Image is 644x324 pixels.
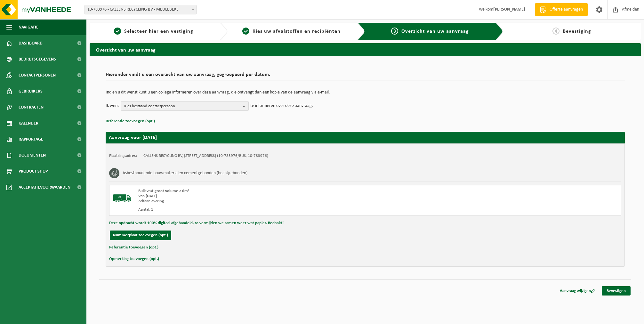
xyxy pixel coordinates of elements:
[138,199,391,204] div: Zelfaanlevering
[138,194,157,198] strong: Van [DATE]
[552,28,559,35] span: 4
[493,7,525,12] strong: [PERSON_NAME]
[121,101,249,111] button: Kies bestaand contactpersoon
[85,5,197,14] span: 10-783976 - CALLENS RECYCLING BV - MEULEBEKE
[19,163,48,179] span: Product Shop
[242,28,249,35] span: 2
[109,154,137,158] strong: Plaatsingsadres:
[19,83,43,99] span: Gebruikers
[106,101,119,111] p: Ik wens
[106,72,625,81] h2: Hieronder vindt u een overzicht van uw aanvraag, gegroepeerd per datum.
[124,101,240,111] span: Kies bestaand contactpersoon
[19,35,43,51] span: Dashboard
[124,29,193,34] span: Selecteer hier een vestiging
[602,286,631,296] a: Bevestigen
[231,28,353,35] a: 2Kies uw afvalstoffen en recipiënten
[391,28,398,35] span: 3
[401,29,469,34] span: Overzicht van uw aanvraag
[19,51,56,67] span: Bedrijfsgegevens
[106,117,155,126] button: Referentie toevoegen (opt.)
[109,255,159,263] button: Opmerking toevoegen (opt.)
[138,207,391,212] div: Aantal: 1
[19,19,38,35] span: Navigatie
[563,29,591,34] span: Bevestiging
[19,115,38,131] span: Kalender
[113,189,132,208] img: BL-SO-LV.png
[90,43,641,56] h2: Overzicht van uw aanvraag
[109,219,284,227] button: Deze opdracht wordt 100% digitaal afgehandeld, zo vermijden we samen weer wat papier. Bedankt!
[535,3,588,16] a: Offerte aanvragen
[93,28,215,35] a: 1Selecteer hier een vestiging
[253,29,341,34] span: Kies uw afvalstoffen en recipiënten
[19,147,46,163] span: Documenten
[109,135,157,140] strong: Aanvraag voor [DATE]
[19,131,43,147] span: Rapportage
[106,90,625,95] p: Indien u dit wenst kunt u een collega informeren over deze aanvraag, die ontvangt dan een kopie v...
[109,243,158,252] button: Referentie toevoegen (opt.)
[114,28,121,35] span: 1
[123,168,247,178] h3: Asbesthoudende bouwmaterialen cementgebonden (hechtgebonden)
[250,101,313,111] p: te informeren over deze aanvraag.
[85,5,196,14] span: 10-783976 - CALLENS RECYCLING BV - MEULEBEKE
[19,99,44,115] span: Contracten
[555,286,600,296] a: Aanvraag wijzigen
[19,67,56,83] span: Contactpersonen
[548,6,584,13] span: Offerte aanvragen
[110,231,171,240] button: Nummerplaat toevoegen (opt.)
[143,153,268,158] td: CALLENS RECYCLING BV, [STREET_ADDRESS] (10-783976/BUS, 10-783976)
[19,179,70,195] span: Acceptatievoorwaarden
[138,189,189,193] span: Bulk vast groot volume > 6m³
